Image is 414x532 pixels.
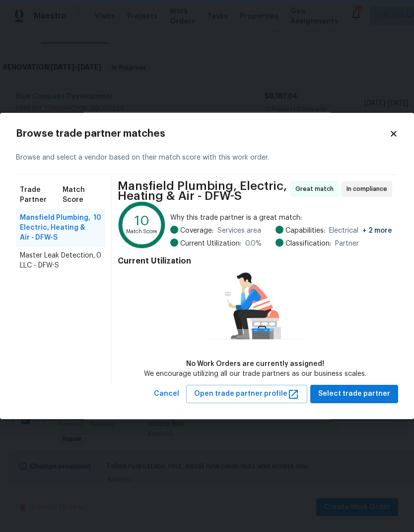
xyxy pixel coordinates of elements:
span: Capabilities: [285,226,325,236]
span: Why this trade partner is a great match: [170,213,392,223]
span: Master Leak Detection, LLC - DFW-S [20,251,96,270]
div: No Work Orders are currently assigned! [144,359,366,369]
span: Current Utilization: [180,239,241,249]
h2: Browse trade partner matches [16,129,389,139]
span: In compliance [346,184,391,194]
button: Cancel [150,385,183,403]
span: Great match [295,184,338,194]
span: Electrical [329,226,392,236]
div: We encourage utilizing all our trade partners as our business scales. [144,369,366,379]
span: 0.0 % [245,239,262,249]
span: Trade Partner [20,185,63,205]
h4: Current Utilization [118,256,392,266]
span: Cancel [154,388,179,400]
span: Mansfield Plumbing, Electric, Heating & Air - DFW-S [118,181,287,201]
button: Select trade partner [310,385,398,403]
span: Services area [217,226,261,236]
span: 0 [96,251,101,270]
span: Match Score [63,185,101,205]
span: Partner [335,239,359,249]
button: Open trade partner profile [186,385,307,403]
text: Match Score [126,229,158,234]
span: Mansfield Plumbing, Electric, Heating & Air - DFW-S [20,213,93,243]
text: 10 [135,214,149,228]
span: + 2 more [362,227,392,234]
span: Classification: [285,239,331,249]
span: Select trade partner [318,388,390,400]
div: Browse and select a vendor based on their match score with this work order. [16,141,398,175]
span: 10 [93,213,101,243]
span: Coverage: [180,226,213,236]
span: Open trade partner profile [194,388,299,400]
